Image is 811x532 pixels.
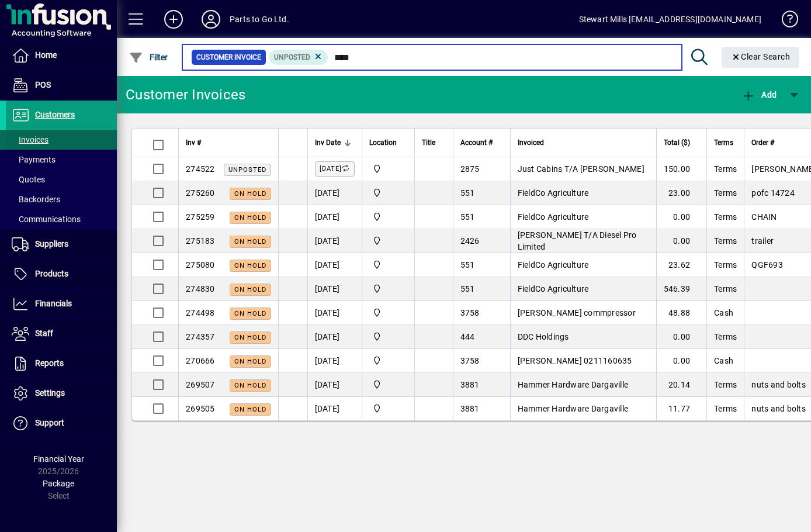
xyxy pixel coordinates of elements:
[35,110,75,119] span: Customers
[714,212,737,222] span: Terms
[714,260,737,270] span: Terms
[307,325,362,349] td: [DATE]
[186,188,215,198] span: 275260
[6,289,117,319] a: Financials
[460,332,475,341] span: 444
[714,164,737,174] span: Terms
[192,9,230,30] button: Profile
[714,136,733,149] span: Terms
[6,349,117,378] a: Reports
[460,284,475,293] span: 551
[369,306,407,319] span: DAE - Bulk Store
[35,329,53,338] span: Staff
[656,397,707,420] td: 11.77
[714,188,737,198] span: Terms
[714,380,737,389] span: Terms
[35,50,57,60] span: Home
[422,136,446,149] div: Title
[307,349,362,373] td: [DATE]
[35,80,51,89] span: POS
[274,53,310,61] span: Unposted
[714,284,737,293] span: Terms
[186,356,215,365] span: 270666
[186,260,215,270] span: 275080
[186,332,215,341] span: 274357
[741,90,777,99] span: Add
[460,136,503,149] div: Account #
[751,136,774,149] span: Order #
[460,236,480,246] span: 2426
[460,356,480,365] span: 3758
[518,136,544,149] span: Invoiced
[35,418,64,427] span: Support
[369,136,407,149] div: Location
[656,181,707,205] td: 23.00
[518,230,637,251] span: [PERSON_NAME] T/A Diesel Pro Limited
[518,136,649,149] div: Invoiced
[234,310,266,317] span: On hold
[369,402,407,415] span: DAE - Bulk Store
[6,209,117,229] a: Communications
[6,379,117,408] a: Settings
[234,382,266,389] span: On hold
[6,71,117,100] a: POS
[664,136,690,149] span: Total ($)
[460,404,480,413] span: 3881
[579,10,761,29] div: Stewart Mills [EMAIL_ADDRESS][DOMAIN_NAME]
[773,2,796,40] a: Knowledge Base
[234,406,266,413] span: On hold
[6,130,117,150] a: Invoices
[460,380,480,389] span: 3881
[315,136,341,149] span: Inv Date
[6,260,117,289] a: Products
[307,373,362,397] td: [DATE]
[664,136,701,149] div: Total ($)
[234,286,266,293] span: On hold
[656,349,707,373] td: 0.00
[369,330,407,343] span: DAE - Bulk Store
[155,9,192,30] button: Add
[307,181,362,205] td: [DATE]
[307,301,362,325] td: [DATE]
[714,356,733,365] span: Cash
[12,175,45,184] span: Quotes
[518,212,589,222] span: FieldCo Agriculture
[422,136,435,149] span: Title
[35,239,68,248] span: Suppliers
[714,332,737,341] span: Terms
[751,188,795,198] span: pofc 14724
[656,229,707,253] td: 0.00
[234,334,266,341] span: On hold
[234,238,266,246] span: On hold
[35,388,65,398] span: Settings
[12,155,56,164] span: Payments
[234,262,266,270] span: On hold
[234,214,266,222] span: On hold
[460,188,475,198] span: 551
[460,164,480,174] span: 2875
[307,229,362,253] td: [DATE]
[6,41,117,70] a: Home
[307,397,362,420] td: [DATE]
[186,284,215,293] span: 274830
[656,277,707,301] td: 546.39
[33,454,84,464] span: Financial Year
[518,380,629,389] span: Hammer Hardware Dargaville
[369,136,397,149] span: Location
[518,356,632,365] span: [PERSON_NAME] 0211160635
[6,170,117,189] a: Quotes
[307,253,362,277] td: [DATE]
[460,212,475,222] span: 551
[186,236,215,246] span: 275183
[126,47,171,68] button: Filter
[518,188,589,198] span: FieldCo Agriculture
[6,409,117,438] a: Support
[656,325,707,349] td: 0.00
[369,354,407,367] span: DAE - Bulk Store
[460,260,475,270] span: 551
[369,163,407,175] span: DAE - Bulk Store
[186,308,215,317] span: 274498
[460,136,493,149] span: Account #
[369,282,407,295] span: DAE - Bulk Store
[230,10,289,29] div: Parts to Go Ltd.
